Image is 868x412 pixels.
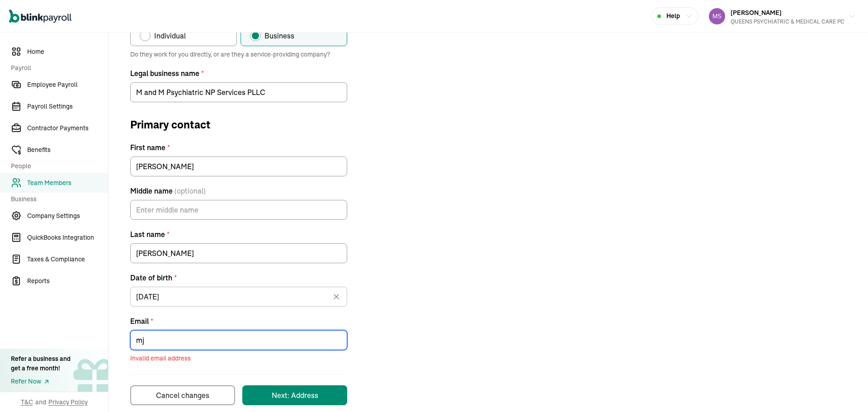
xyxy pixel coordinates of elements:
label: Middle name [130,185,347,196]
span: Taxes & Compliance [27,255,108,264]
span: Business [11,194,103,204]
button: Cancel changes [130,385,235,405]
span: Individual [154,30,186,41]
span: QuickBooks Integration [27,233,108,242]
span: People [11,161,103,171]
div: Refer a business and get a free month! [11,354,71,373]
nav: Global [9,3,71,29]
span: [PERSON_NAME] [731,9,782,17]
button: Help [651,7,698,25]
label: Email [130,316,347,327]
span: Business [264,30,294,41]
span: Invalid email address [130,354,347,363]
span: Company Settings [27,211,108,221]
input: Last name [130,243,347,263]
input: Legal business name [130,82,347,102]
span: Team Members [27,178,108,188]
span: Employee Payroll [27,80,108,90]
label: First name [130,142,347,153]
span: Help [666,11,680,21]
span: Payroll Settings [27,102,108,111]
input: mm/dd/yyyy [130,287,347,307]
span: Privacy Policy [48,398,88,407]
span: T&C [21,398,33,407]
input: Email [130,330,347,350]
span: (optional) [175,185,206,196]
button: Next: Address [242,385,347,405]
span: Benefits [27,145,108,155]
span: Contractor Payments [27,123,108,133]
label: Legal business name [130,68,347,79]
input: First name [130,156,347,176]
span: Payroll [11,63,103,73]
div: QUEENS PSYCHIATRIC & MEDICAL CARE PC [731,18,844,26]
div: Cancel changes [156,390,209,401]
label: Date of birth [130,272,347,283]
span: Do they work for you directly, or are they a service-providing company? [130,50,347,59]
div: Next: Address [272,390,318,401]
button: [PERSON_NAME]QUEENS PSYCHIATRIC & MEDICAL CARE PC [705,5,859,28]
iframe: Chat Widget [717,314,868,412]
input: Middle name [130,200,347,220]
a: Refer Now [11,377,71,386]
span: Home [27,47,108,57]
span: Reports [27,276,108,286]
label: Last name [130,229,347,240]
span: Primary contact [130,117,347,133]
